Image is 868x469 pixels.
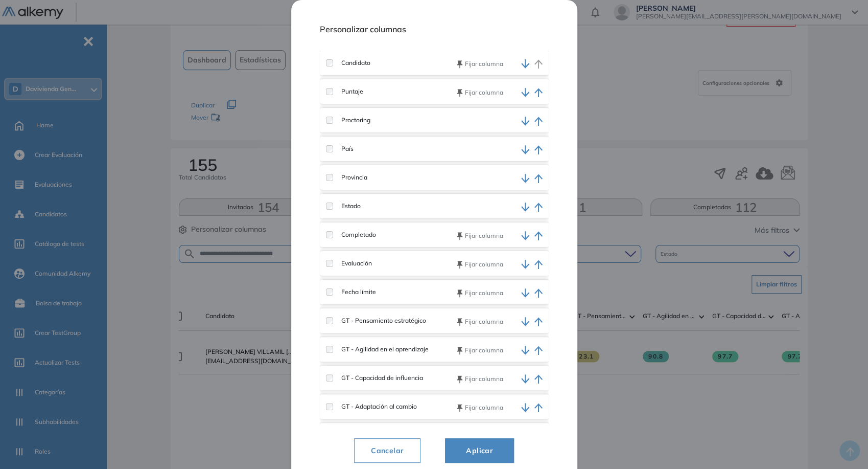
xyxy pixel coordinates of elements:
[333,202,361,211] label: Estado
[457,260,503,269] button: Fijar columna
[333,87,363,96] label: Puntaje
[457,59,503,69] button: Fijar columna
[333,173,367,182] label: Provincia
[333,58,370,68] label: Candidato
[458,444,501,457] span: Aplicar
[457,231,503,240] button: Fijar columna
[333,116,370,125] label: Proctoring
[333,287,376,297] label: Fecha límite
[445,438,514,463] button: Aplicar
[457,346,503,355] button: Fijar columna
[333,402,417,411] label: GT - Adaptación al cambio
[457,317,503,326] button: Fijar columna
[333,259,372,268] label: Evaluación
[333,373,423,383] label: GT - Capacidad de influencia
[333,230,376,239] label: Completado
[363,444,412,457] span: Cancelar
[457,403,503,412] button: Fijar columna
[457,88,503,97] button: Fijar columna
[457,374,503,384] button: Fijar columna
[333,345,429,354] label: GT - Agilidad en el aprendizaje
[333,316,426,325] label: GT - Pensamiento estratégico
[320,25,549,47] h1: Personalizar columnas
[354,438,420,463] button: Cancelar
[457,288,503,298] button: Fijar columna
[333,144,354,153] label: País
